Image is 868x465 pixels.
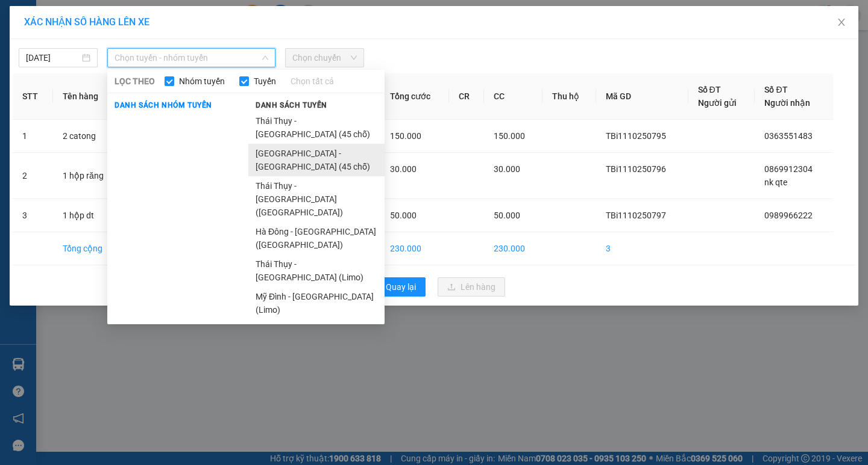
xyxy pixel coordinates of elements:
[248,100,335,111] span: Danh sách tuyến
[390,211,417,220] span: 50.000
[380,73,449,120] th: Tổng cước
[115,75,155,88] span: LỌC THEO
[386,280,416,294] span: Quay lại
[494,131,525,141] span: 150.000
[26,7,156,16] strong: CÔNG TY VẬN TẢI ĐỨC TRƯỞNG
[606,164,666,174] span: TBi1110250796
[494,211,520,220] span: 50.000
[262,54,269,61] span: down
[698,85,721,94] span: Số ĐT
[35,43,148,75] span: VP [PERSON_NAME] -
[248,176,385,222] li: Thái Thụy - [GEOGRAPHIC_DATA] ([GEOGRAPHIC_DATA])
[107,100,219,111] span: Danh sách nhóm tuyến
[764,98,810,108] span: Người nhận
[438,277,505,297] button: uploadLên hàng
[292,49,357,67] span: Chọn chuyến
[248,222,385,254] li: Hà Đông - [GEOGRAPHIC_DATA] ([GEOGRAPHIC_DATA])
[53,73,122,120] th: Tên hàng
[35,31,38,41] span: -
[37,81,94,91] span: -
[596,232,688,265] td: 3
[13,199,53,232] td: 3
[9,49,22,58] span: Gửi
[484,73,542,120] th: CC
[764,164,813,174] span: 0869912304
[494,164,520,174] span: 30.000
[115,49,268,67] span: Chọn tuyến - nhóm tuyến
[291,75,334,88] a: Chọn tất cả
[40,81,94,91] span: 0989966222
[248,254,385,287] li: Thái Thụy - [GEOGRAPHIC_DATA] (Limo)
[542,73,596,120] th: Thu hộ
[53,120,122,153] td: 2 catong
[174,75,230,88] span: Nhóm tuyến
[825,6,858,40] button: Close
[837,17,846,27] span: close
[71,17,111,26] strong: HOTLINE :
[248,287,385,319] li: Mỹ Đình - [GEOGRAPHIC_DATA] (Limo)
[764,211,813,220] span: 0989966222
[249,75,281,88] span: Tuyến
[13,153,53,199] td: 2
[606,211,666,220] span: TBi1110250797
[698,98,737,108] span: Người gửi
[764,177,787,187] span: nk qte
[484,232,542,265] td: 230.000
[26,51,80,64] input: 11/10/2025
[35,43,148,75] span: 14 [PERSON_NAME], [PERSON_NAME]
[24,16,149,28] span: XÁC NHẬN SỐ HÀNG LÊN XE
[596,73,688,120] th: Mã GD
[449,73,484,120] th: CR
[248,111,385,144] li: Thái Thụy - [GEOGRAPHIC_DATA] (45 chỗ)
[363,277,426,297] button: rollbackQuay lại
[390,164,417,174] span: 30.000
[53,199,122,232] td: 1 hộp dt
[380,232,449,265] td: 230.000
[13,73,53,120] th: STT
[248,144,385,176] li: [GEOGRAPHIC_DATA] - [GEOGRAPHIC_DATA] (45 chỗ)
[764,85,787,94] span: Số ĐT
[764,131,813,141] span: 0363551483
[606,131,666,141] span: TBi1110250795
[390,131,421,141] span: 150.000
[13,120,53,153] td: 1
[53,153,122,199] td: 1 hộp răng
[53,232,122,265] td: Tổng cộng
